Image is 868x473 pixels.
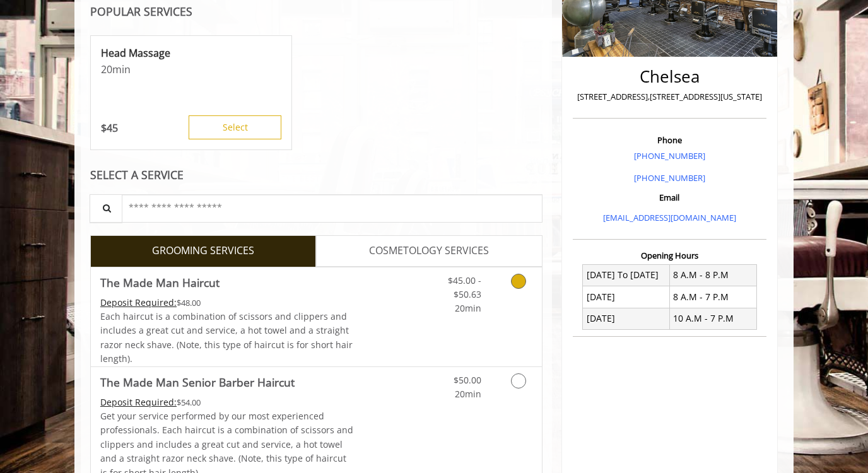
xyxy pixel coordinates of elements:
a: [EMAIL_ADDRESS][DOMAIN_NAME] [603,212,736,223]
b: The Made Man Senior Barber Haircut [100,373,295,391]
td: [DATE] To [DATE] [583,264,670,286]
b: POPULAR SERVICES [90,4,192,19]
p: 20 [101,62,281,76]
span: 20min [455,388,481,400]
button: Service Search [90,194,122,223]
span: min [112,62,131,76]
h2: Chelsea [576,67,763,86]
div: $54.00 [100,395,354,409]
b: The Made Man Haircut [100,274,220,291]
h3: Phone [576,136,763,144]
span: GROOMING SERVICES [152,243,254,259]
h3: Opening Hours [573,251,766,260]
div: SELECT A SERVICE [90,169,542,181]
span: 20min [455,302,481,314]
td: [DATE] [583,308,670,329]
span: This service needs some Advance to be paid before we block your appointment [100,296,177,308]
td: 8 A.M - 7 P.M [669,286,756,308]
span: COSMETOLOGY SERVICES [369,243,489,259]
span: This service needs some Advance to be paid before we block your appointment [100,396,177,408]
h3: Email [576,193,763,202]
td: 8 A.M - 8 P.M [669,264,756,286]
span: $ [101,121,107,135]
span: $50.00 [454,374,481,386]
a: [PHONE_NUMBER] [634,150,705,161]
a: [PHONE_NUMBER] [634,172,705,184]
p: [STREET_ADDRESS],[STREET_ADDRESS][US_STATE] [576,90,763,103]
td: 10 A.M - 7 P.M [669,308,756,329]
button: Select [189,115,281,139]
span: Each haircut is a combination of scissors and clippers and includes a great cut and service, a ho... [100,310,353,365]
td: [DATE] [583,286,670,308]
p: Head Massage [101,46,281,60]
span: $45.00 - $50.63 [448,274,481,300]
div: $48.00 [100,296,354,310]
p: 45 [101,121,118,135]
